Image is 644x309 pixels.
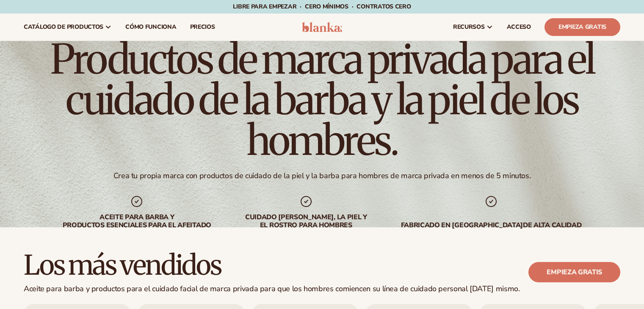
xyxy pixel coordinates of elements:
a: precios [183,14,222,41]
font: Contratos CERO [357,3,411,11]
font: Cómo funciona [125,23,176,31]
font: de alta calidad [523,221,581,230]
a: ACCESO [500,14,538,41]
font: Los más vendidos [24,248,221,282]
font: · [352,3,354,11]
font: ACCESO [507,23,531,31]
font: Productos de marca privada para el cuidado de la barba y la piel de los hombres. [50,34,594,166]
font: Aceite para barba y productos para el cuidado facial de marca privada para que los hombres comien... [24,284,520,294]
font: Cuidado [PERSON_NAME], la piel y [245,212,367,222]
font: Empieza gratis [558,23,606,31]
font: Fabricado en [GEOGRAPHIC_DATA] [401,221,523,230]
font: precios [190,23,215,31]
font: catálogo de productos [24,23,103,31]
a: Empieza gratis [528,262,620,282]
font: Crea tu propia marca con productos de cuidado de la piel y la barba para hombres de marca privada... [113,171,531,181]
a: Cómo funciona [119,14,183,41]
font: recursos [453,23,485,31]
font: CERO mínimos [305,3,348,11]
a: catálogo de productos [17,14,119,41]
img: logo [302,22,342,32]
font: · [300,3,301,11]
font: Libre para empezar [233,3,296,11]
font: Aceite para barba y [100,212,174,222]
font: el rostro para hombres [260,221,352,230]
font: Empieza gratis [547,268,602,277]
font: productos esenciales para el afeitado [63,221,211,230]
a: recursos [446,14,500,41]
a: Empieza gratis [544,18,620,36]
